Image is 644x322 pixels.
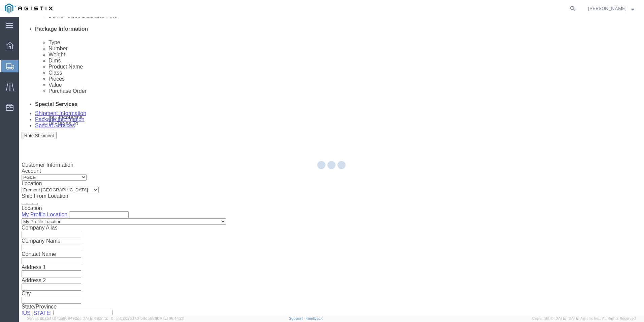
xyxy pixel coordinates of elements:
[588,4,635,12] button: [PERSON_NAME]
[27,316,108,320] span: Server: 2025.17.0-16a969492de
[5,3,53,14] img: logo
[111,316,184,320] span: Client: 2025.17.0-5dd568f
[532,316,636,321] span: Copyright © [DATE]-[DATE] Agistix Inc., All Rights Reserved
[82,316,108,320] span: [DATE] 09:51:12
[305,316,323,320] a: Feedback
[588,5,626,12] span: RICHARD LEE
[156,316,184,320] span: [DATE] 08:44:20
[289,316,306,320] a: Support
